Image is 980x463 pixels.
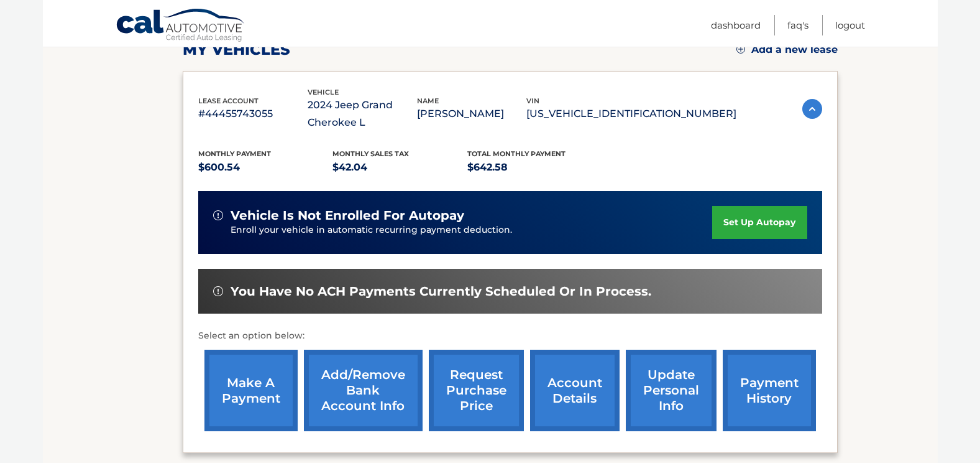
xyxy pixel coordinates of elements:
[736,44,838,56] a: Add a new lease
[183,40,290,59] h2: my vehicles
[308,96,417,131] p: 2024 Jeep Grand Cherokee L
[736,45,745,54] img: add.svg
[213,286,223,296] img: alert-white.svg
[198,149,271,158] span: Monthly Payment
[530,350,620,431] a: account details
[213,210,223,220] img: alert-white.svg
[526,105,736,123] p: [US_VEHICLE_IDENTIFICATION_NUMBER]
[802,99,822,119] img: accordion-active.svg
[204,350,298,431] a: make a payment
[332,159,467,176] p: $42.04
[723,350,816,431] a: payment history
[116,8,246,44] a: Cal Automotive
[231,223,713,237] p: Enroll your vehicle in automatic recurring payment deduction.
[417,105,526,123] p: [PERSON_NAME]
[198,159,333,176] p: $600.54
[198,329,822,344] p: Select an option below:
[198,96,259,105] span: lease account
[526,96,539,105] span: vin
[835,15,865,35] a: Logout
[467,149,566,158] span: Total Monthly Payment
[787,15,808,35] a: FAQ's
[626,350,717,431] a: update personal info
[231,208,464,223] span: vehicle is not enrolled for autopay
[711,15,761,35] a: Dashboard
[467,159,602,176] p: $642.58
[712,206,807,239] a: set up autopay
[332,149,409,158] span: Monthly sales Tax
[304,350,423,431] a: Add/Remove bank account info
[198,105,308,123] p: #44455743055
[417,96,439,105] span: name
[308,88,339,96] span: vehicle
[231,284,651,299] span: You have no ACH payments currently scheduled or in process.
[429,350,524,431] a: request purchase price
